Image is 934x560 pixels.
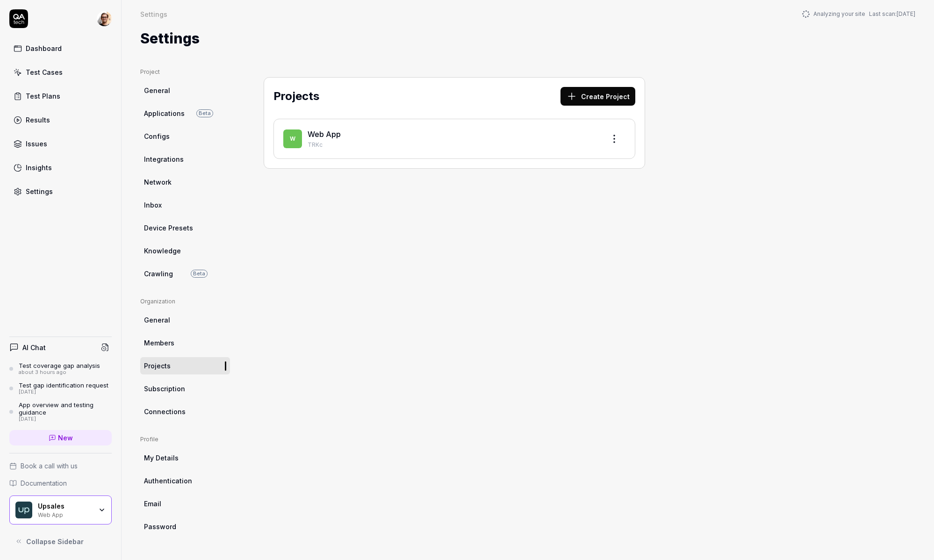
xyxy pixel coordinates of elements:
span: Network [144,177,172,187]
div: Test Plans [26,91,60,101]
button: Create Project [560,87,635,106]
div: Dashboard [26,43,62,53]
span: Last scan: [869,10,915,18]
span: General [144,315,170,325]
span: My Details [144,453,179,463]
span: Password [144,522,176,531]
div: App overview and testing guidance [19,401,112,416]
span: Integrations [144,154,184,164]
span: Connections [144,407,186,416]
div: Test Cases [26,67,63,77]
div: Web App [38,510,92,518]
div: Project [140,68,230,76]
a: Configs [140,128,230,145]
a: Settings [9,182,112,201]
div: Insights [26,163,52,172]
a: Network [140,173,230,191]
div: [DATE] [19,389,108,395]
a: App overview and testing guidance[DATE] [9,401,112,423]
div: Issues [26,139,47,149]
a: Book a call with us [9,461,112,471]
span: Beta [191,270,208,278]
span: W [283,129,302,148]
div: Settings [140,9,167,19]
span: New [58,433,73,443]
a: Members [140,334,230,352]
h2: Projects [273,88,319,105]
button: Collapse Sidebar [9,532,112,551]
a: Integrations [140,151,230,168]
a: Issues [9,135,112,153]
h1: Settings [140,28,200,49]
a: Test Cases [9,63,112,81]
a: ApplicationsBeta [140,105,230,122]
span: Inbox [144,200,162,210]
a: Inbox [140,196,230,214]
span: Members [144,338,174,348]
a: Insights [9,158,112,177]
div: Organization [140,297,230,306]
img: 704fe57e-bae9-4a0d-8bcb-c4203d9f0bb2.jpeg [97,11,112,26]
button: Upsales LogoUpsalesWeb App [9,495,112,524]
a: CrawlingBeta [140,265,230,282]
a: General [140,82,230,99]
div: about 3 hours ago [19,369,100,376]
span: Projects [144,361,171,371]
div: [DATE] [19,416,112,423]
a: New [9,430,112,445]
div: Analyzing your site [802,10,915,18]
p: TRKc [308,141,597,149]
a: My Details [140,449,230,467]
span: Authentication [144,476,192,486]
a: Documentation [9,478,112,488]
a: Email [140,495,230,512]
a: Test coverage gap analysisabout 3 hours ago [9,362,112,376]
a: Dashboard [9,39,112,57]
a: Test gap identification request[DATE] [9,381,112,395]
a: Device Presets [140,219,230,237]
time: [DATE] [897,10,915,17]
a: Subscription [140,380,230,397]
img: Upsales Logo [15,502,32,518]
span: Email [144,499,161,509]
button: Analyzing your siteLast scan:[DATE] [802,10,915,18]
div: Results [26,115,50,125]
span: General [144,86,170,95]
div: Upsales [38,502,92,510]
span: Crawling [144,269,173,279]
h4: AI Chat [22,343,46,352]
a: Results [9,111,112,129]
a: Password [140,518,230,535]
div: Test gap identification request [19,381,108,389]
span: Device Presets [144,223,193,233]
span: Documentation [21,478,67,488]
div: Profile [140,435,230,444]
a: Knowledge [140,242,230,259]
span: Applications [144,108,185,118]
a: Test Plans [9,87,112,105]
div: Settings [26,187,53,196]
span: Collapse Sidebar [26,537,84,546]
a: Authentication [140,472,230,489]
div: Test coverage gap analysis [19,362,100,369]
span: Beta [196,109,213,117]
span: Configs [144,131,170,141]
a: Projects [140,357,230,374]
a: Connections [140,403,230,420]
a: Web App [308,129,341,139]
span: Subscription [144,384,185,394]
a: General [140,311,230,329]
span: Book a call with us [21,461,78,471]
span: Knowledge [144,246,181,256]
